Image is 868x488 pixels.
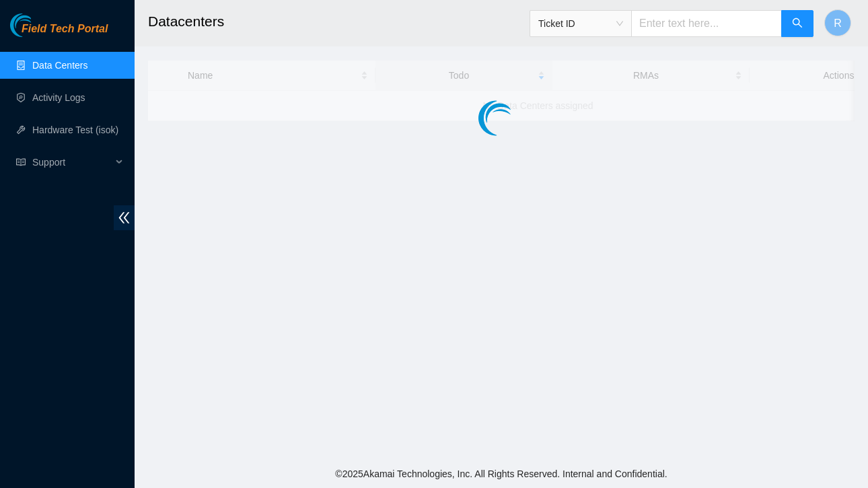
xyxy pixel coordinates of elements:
button: search [781,10,813,37]
span: read [16,158,26,167]
span: Field Tech Portal [22,23,108,36]
a: Data Centers [32,60,87,71]
img: Akamai Technologies [10,13,68,37]
span: double-left [114,205,135,230]
a: Activity Logs [32,92,85,103]
span: R [834,15,842,32]
a: Akamai TechnologiesField Tech Portal [10,24,108,42]
span: Support [32,149,112,176]
span: search [792,18,803,30]
span: Ticket ID [538,13,623,34]
a: Hardware Test (isok) [32,125,118,135]
footer: © 2025 Akamai Technologies, Inc. All Rights Reserved. Internal and Confidential. [135,460,868,488]
input: Enter text here... [631,10,782,37]
button: R [824,9,851,36]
